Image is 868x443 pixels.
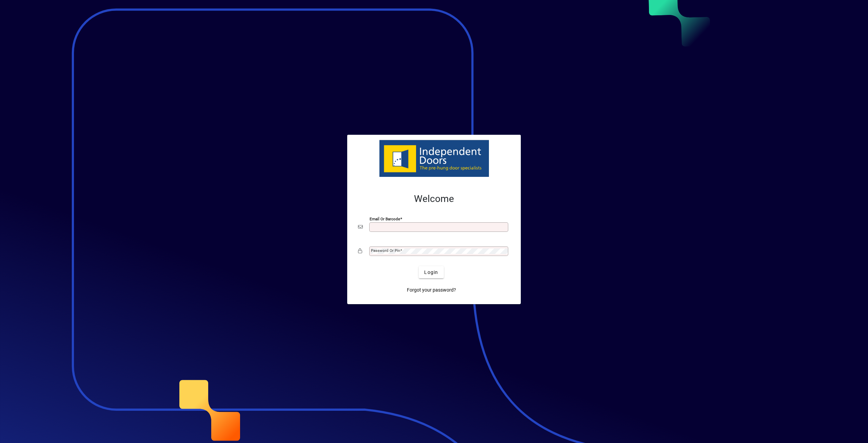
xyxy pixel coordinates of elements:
h2: Welcome [358,193,510,205]
button: Login [419,266,443,278]
a: Forgot your password? [404,284,459,296]
span: Login [424,269,438,276]
mat-label: Password or Pin [371,248,400,253]
mat-label: Email or Barcode [370,217,400,221]
span: Forgot your password? [407,287,456,294]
